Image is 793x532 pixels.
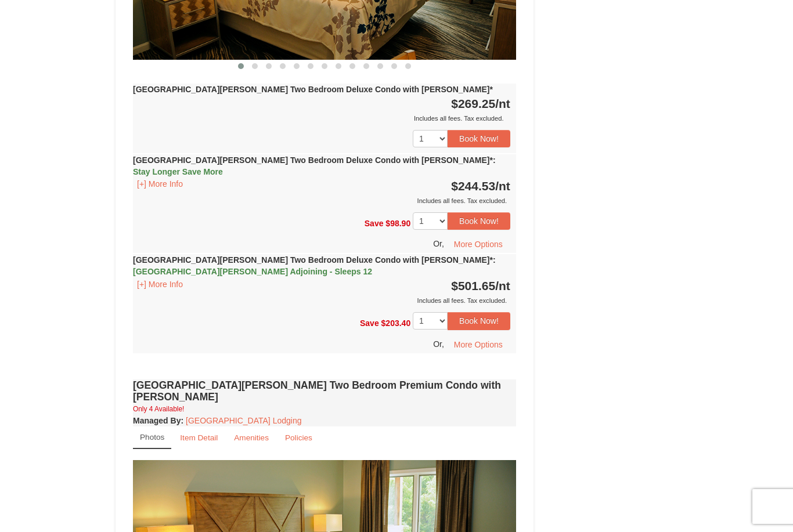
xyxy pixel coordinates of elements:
span: Managed By [133,416,181,425]
h4: [GEOGRAPHIC_DATA][PERSON_NAME] Two Bedroom Premium Condo with [PERSON_NAME] [133,379,516,403]
span: Save [365,219,384,228]
a: Item Detail [172,426,225,449]
button: [+] More Info [133,278,187,291]
a: Policies [277,426,320,449]
a: [GEOGRAPHIC_DATA] Lodging [186,416,301,425]
small: Amenities [234,433,269,442]
button: Book Now! [448,312,510,330]
span: $501.65 [451,279,495,292]
strong: $269.25 [451,97,510,110]
strong: : [133,416,183,425]
button: More Options [446,236,510,253]
div: Includes all fees. Tax excluded. [133,295,510,306]
button: Book Now! [448,212,510,230]
div: Includes all fees. Tax excluded. [133,113,510,124]
button: More Options [446,336,510,353]
span: Save [360,319,379,328]
span: Or, [433,239,444,248]
span: $244.53 [451,179,495,193]
small: Policies [285,433,312,442]
a: Amenities [226,426,276,449]
strong: [GEOGRAPHIC_DATA][PERSON_NAME] Two Bedroom Deluxe Condo with [PERSON_NAME]* [133,85,493,94]
div: Includes all fees. Tax excluded. [133,195,510,207]
small: Item Detail [180,433,218,442]
span: /nt [495,97,510,110]
span: /nt [495,279,510,292]
span: /nt [495,179,510,193]
span: $203.40 [381,319,411,328]
span: : [493,255,496,265]
button: Book Now! [448,130,510,147]
span: [GEOGRAPHIC_DATA][PERSON_NAME] Adjoining - Sleeps 12 [133,267,372,276]
small: Photos [140,433,164,441]
span: Or, [433,339,444,348]
button: [+] More Info [133,178,187,190]
span: $98.90 [385,219,410,228]
strong: [GEOGRAPHIC_DATA][PERSON_NAME] Two Bedroom Deluxe Condo with [PERSON_NAME]* [133,155,496,176]
strong: [GEOGRAPHIC_DATA][PERSON_NAME] Two Bedroom Deluxe Condo with [PERSON_NAME]* [133,255,496,276]
small: Only 4 Available! [133,405,184,413]
span: Stay Longer Save More [133,167,223,176]
span: : [493,155,496,165]
a: Photos [133,426,171,449]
